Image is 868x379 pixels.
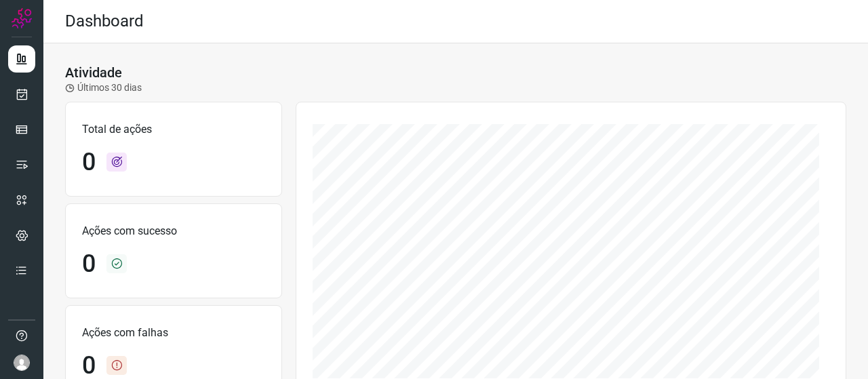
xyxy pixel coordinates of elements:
img: Logo [12,8,32,28]
h3: Atividade [65,64,122,81]
h1: 0 [82,250,96,279]
h2: Dashboard [65,12,144,31]
h1: 0 [82,148,96,177]
p: Total de ações [82,121,265,138]
p: Últimos 30 dias [65,81,142,95]
p: Ações com sucesso [82,223,265,239]
p: Ações com falhas [82,325,265,341]
img: avatar-user-boy.jpg [14,355,30,371]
